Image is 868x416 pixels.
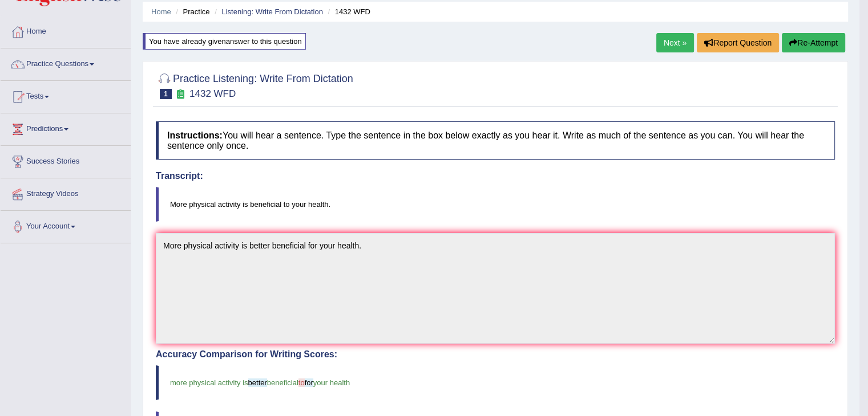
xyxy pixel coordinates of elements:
small: 1432 WFD [189,88,236,99]
span: 1 [160,89,172,99]
h2: Practice Listening: Write From Dictation [156,71,353,99]
h4: You will hear a sentence. Type the sentence in the box below exactly as you hear it. Write as muc... [156,121,835,160]
li: Practice [173,6,209,17]
a: Strategy Videos [1,178,131,207]
a: Predictions [1,113,131,142]
li: 1432 WFD [325,6,370,17]
a: Tests [1,81,131,109]
span: for [305,378,313,387]
button: Re-Attempt [782,33,845,52]
a: Home [151,7,171,16]
a: Success Stories [1,146,131,174]
h4: Transcript: [156,171,835,181]
a: Next » [656,33,694,52]
a: Practice Questions [1,48,131,77]
a: Your Account [1,211,131,239]
span: beneficial [267,378,298,387]
small: Exam occurring question [175,89,187,100]
h4: Accuracy Comparison for Writing Scores: [156,349,835,360]
blockquote: More physical activity is beneficial to your health. [156,187,835,222]
div: You have already given answer to this question [143,33,306,50]
span: your health [313,378,350,387]
span: better [248,378,267,387]
span: to [298,378,305,387]
span: more physical activity is [170,378,248,387]
button: Report Question [697,33,779,52]
a: Listening: Write From Dictation [221,7,323,16]
b: Instructions: [167,130,223,140]
a: Home [1,16,131,44]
